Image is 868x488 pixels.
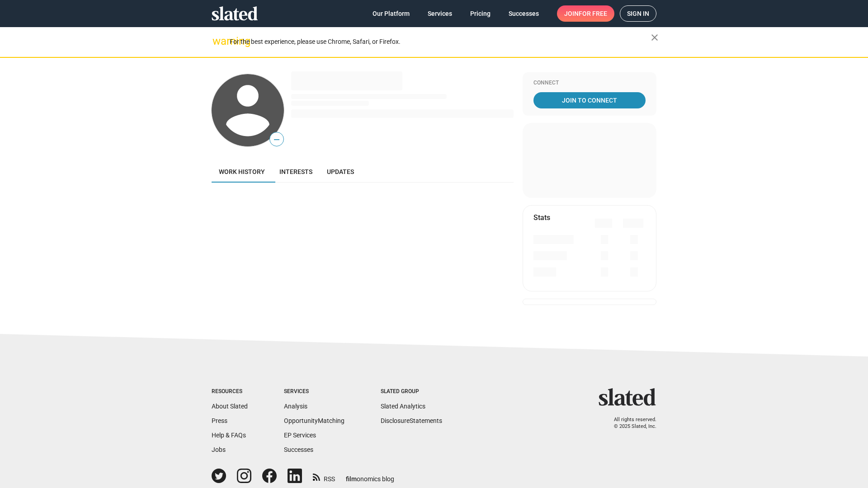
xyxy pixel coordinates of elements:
a: EP Services [284,432,316,439]
a: Pricing [463,5,498,22]
a: Help & FAQs [212,432,246,439]
a: Interests [272,161,320,183]
a: Joinfor free [557,5,614,22]
a: filmonomics blog [346,468,394,483]
span: — [270,134,283,145]
a: Successes [501,5,546,22]
a: OpportunityMatching [284,417,344,424]
span: film [346,475,357,483]
div: Connect [533,80,646,87]
span: Interests [279,168,312,175]
a: Press [212,417,227,424]
a: DisclosureStatements [381,417,442,424]
div: Services [284,388,344,395]
span: Our Platform [373,5,410,22]
p: All rights reserved. © 2025 Slated, Inc. [604,417,656,430]
a: About Slated [212,403,248,410]
a: Analysis [284,403,307,410]
span: Services [428,5,452,22]
div: Slated Group [381,388,442,395]
a: Updates [320,161,361,183]
a: Work history [212,161,272,183]
a: Successes [284,446,313,453]
span: Join [564,5,607,22]
a: Slated Analytics [381,403,425,410]
mat-card-title: Stats [533,213,550,222]
span: Sign in [627,6,649,21]
a: Services [420,5,459,22]
a: Our Platform [365,5,417,22]
div: Resources [212,388,248,395]
span: for free [579,5,607,22]
mat-icon: close [649,32,660,43]
a: Jobs [212,446,226,453]
div: For the best experience, please use Chrome, Safari, or Firefox. [230,36,651,48]
mat-icon: warning [212,36,223,47]
span: Work history [219,168,265,175]
a: Sign in [620,5,656,22]
span: Pricing [470,5,491,22]
span: Join To Connect [535,92,644,108]
a: Join To Connect [533,92,646,108]
a: RSS [313,469,335,483]
span: Updates [327,168,354,175]
span: Successes [509,5,539,22]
